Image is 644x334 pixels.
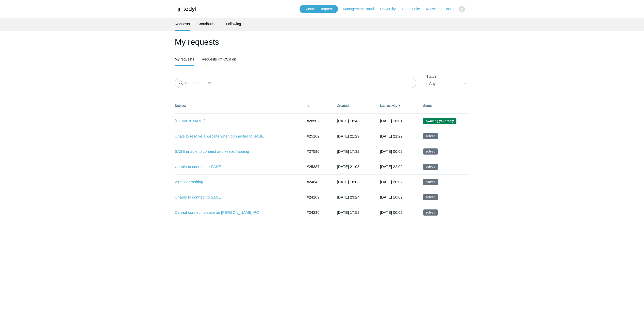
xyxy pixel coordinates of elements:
a: Created [337,104,349,108]
time: 2025-04-14T17:52:14+00:00 [337,210,359,215]
a: SASE unable to connect and keeps flapping [175,149,295,155]
a: 2012 r2 crashing [175,179,295,185]
a: Unable to connect to SASE [175,194,295,200]
time: 2025-06-08T20:02:11+00:00 [380,180,403,184]
time: 2025-05-28T21:29:36+00:00 [337,134,359,138]
td: #24843 [302,174,332,190]
a: Unable to connect to SASE [175,164,295,170]
span: ▼ [398,104,401,108]
span: This request has been solved [423,209,438,216]
td: #24236 [302,205,332,220]
th: Id [302,98,332,113]
label: Status: [426,74,469,79]
span: This request has been solved [423,164,438,170]
a: Community [402,6,425,12]
time: 2025-09-18T00:02:09+00:00 [380,149,403,154]
h1: My requests [175,36,469,48]
time: 2025-09-24T21:22:11+00:00 [380,134,403,138]
a: Contributions [197,18,219,30]
input: Search requests [175,78,416,88]
a: Following [226,18,241,30]
td: #27590 [302,144,332,159]
time: 2025-09-29T16:43:55+00:00 [337,119,359,123]
a: Last activity▼ [380,104,397,108]
th: Subject [175,98,302,113]
td: #25162 [302,129,332,144]
span: This request has been solved [423,148,438,155]
time: 2025-05-06T00:02:05+00:00 [380,210,403,215]
td: #28502 [302,113,332,129]
time: 2025-08-21T17:32:08+00:00 [337,149,359,154]
a: Requests [175,18,190,30]
time: 2025-10-04T18:01:51+00:00 [380,119,403,123]
a: Management Portal [343,6,379,12]
a: [DOMAIN_NAME] [175,118,295,124]
img: Todyl Support Center Help Center home page [175,5,196,14]
span: This request has been solved [423,133,438,139]
a: Cannot connect to sase on [PERSON_NAME]-PC [175,210,295,216]
time: 2025-05-13T16:03:52+00:00 [337,180,359,184]
span: We are waiting for you to respond [423,118,456,124]
time: 2025-05-21T16:02:28+00:00 [380,195,403,199]
span: This request has been solved [423,194,438,200]
td: #24169 [302,190,332,205]
th: Status [418,98,469,113]
time: 2025-06-29T22:02:06+00:00 [380,164,403,169]
time: 2025-04-09T23:24:54+00:00 [337,195,359,199]
a: Requests I'm CC'd on [202,53,236,65]
a: My requests [175,53,194,65]
a: Submit a Request [300,5,338,13]
a: University [380,6,401,12]
span: This request has been solved [423,179,438,185]
td: #25387 [302,159,332,174]
a: Unale to resolve a website when connected to SASE [175,133,295,139]
a: Knowledge Base [426,6,458,12]
time: 2025-06-09T21:03:25+00:00 [337,164,359,169]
